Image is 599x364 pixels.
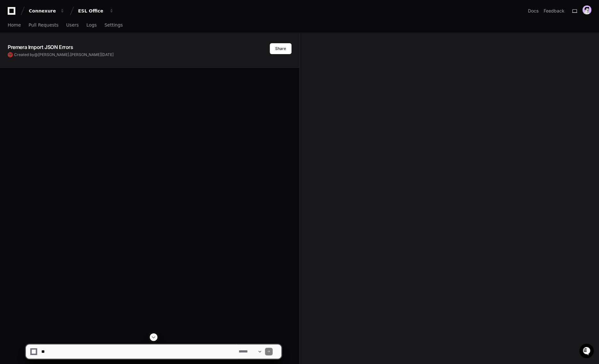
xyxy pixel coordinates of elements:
span: Logs [86,23,97,27]
div: ESL Office [78,8,106,14]
iframe: Open customer support [579,343,596,360]
a: Users [66,18,79,33]
span: [PERSON_NAME].[PERSON_NAME] [38,52,101,57]
a: Logs [86,18,97,33]
a: Powered byPylon [45,67,77,72]
img: 1736555170064-99ba0984-63c1-480f-8ee9-699278ef63ed [6,48,18,59]
a: Settings [104,18,123,33]
button: ESL Office [76,5,116,17]
div: Start new chat [22,48,105,54]
div: Welcome [6,26,116,36]
span: Users [66,23,79,27]
div: Connexure [29,8,56,14]
span: Created by [14,52,114,57]
span: Pull Requests [28,23,58,27]
button: Share [270,43,292,54]
img: avatar [8,52,13,57]
app-text-character-animate: Premera Import JSON Errors [8,44,73,50]
div: We're available if you need us! [22,54,81,59]
span: Settings [104,23,123,27]
span: @ [34,52,38,57]
button: Start new chat [109,50,116,57]
span: Home [8,23,21,27]
span: [DATE] [101,52,114,57]
img: PlayerZero [6,6,19,19]
button: Feedback [544,8,564,14]
img: avatar [582,5,591,14]
button: Connexure [26,5,67,17]
a: Home [8,18,21,33]
a: Docs [528,8,539,14]
a: Pull Requests [28,18,58,33]
span: Pylon [64,67,77,72]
